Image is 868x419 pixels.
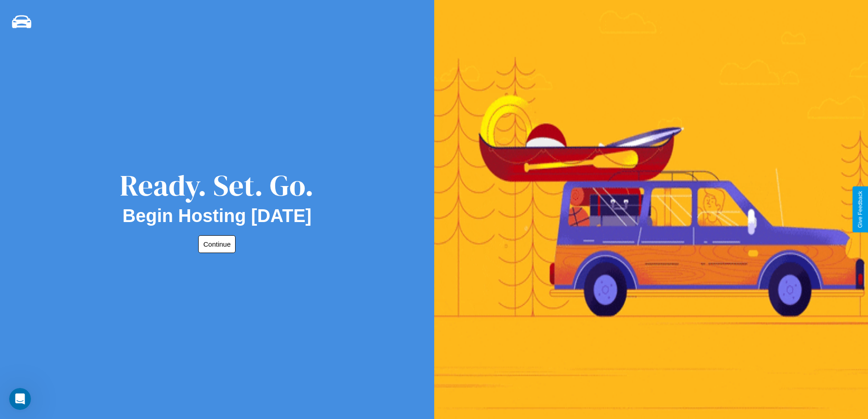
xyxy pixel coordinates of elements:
[120,165,314,206] div: Ready. Set. Go.
[857,191,863,228] div: Give Feedback
[9,388,31,410] iframe: Intercom live chat
[123,206,312,226] h2: Begin Hosting [DATE]
[198,235,236,253] button: Continue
